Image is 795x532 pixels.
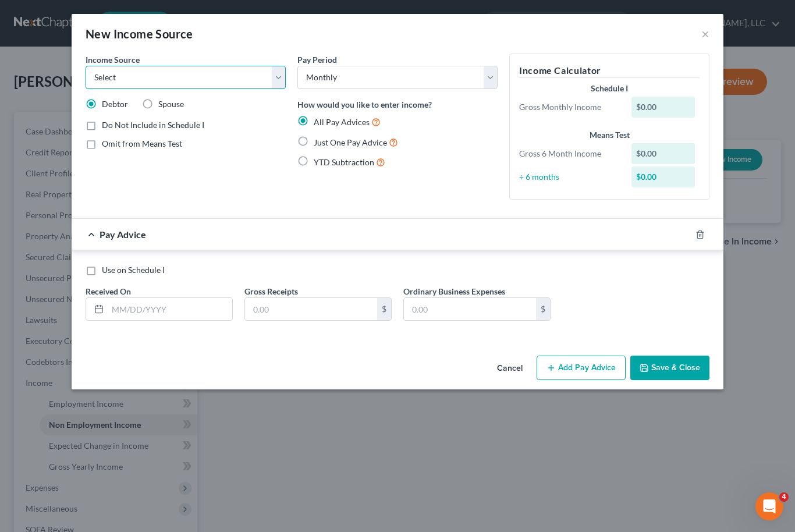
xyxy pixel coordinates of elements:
div: Gross 6 Month Income [513,148,626,159]
span: Income Source [86,55,140,65]
div: Schedule I [519,83,700,94]
button: Save & Close [630,356,709,380]
span: Debtor [102,99,128,109]
div: $ [536,298,550,320]
div: $0.00 [631,97,695,118]
span: All Pay Advices [314,117,370,127]
div: $0.00 [631,166,695,187]
div: Gross Monthly Income [513,101,626,113]
span: Omit from Means Test [102,139,182,148]
div: Means Test [519,129,700,141]
span: Spouse [158,99,184,109]
button: Add Pay Advice [537,356,626,380]
span: Pay Advice [100,229,146,240]
div: $ [377,298,391,320]
div: ÷ 6 months [513,171,626,183]
label: Pay Period [297,54,337,66]
span: Do Not Include in Schedule I [102,120,204,130]
span: YTD Subtraction [314,157,374,167]
div: New Income Source [86,26,193,42]
button: × [701,27,709,41]
iframe: Intercom live chat [755,492,783,520]
span: Received On [86,286,131,296]
div: $0.00 [631,143,695,164]
span: Use on Schedule I [102,265,165,275]
label: Gross Receipts [244,285,298,297]
label: How would you like to enter income? [297,98,432,111]
button: Cancel [488,357,532,380]
input: MM/DD/YYYY [108,298,232,320]
label: Ordinary Business Expenses [403,285,505,297]
input: 0.00 [404,298,536,320]
span: Just One Pay Advice [314,137,387,147]
h5: Income Calculator [519,63,700,78]
input: 0.00 [245,298,377,320]
span: 4 [779,492,789,502]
